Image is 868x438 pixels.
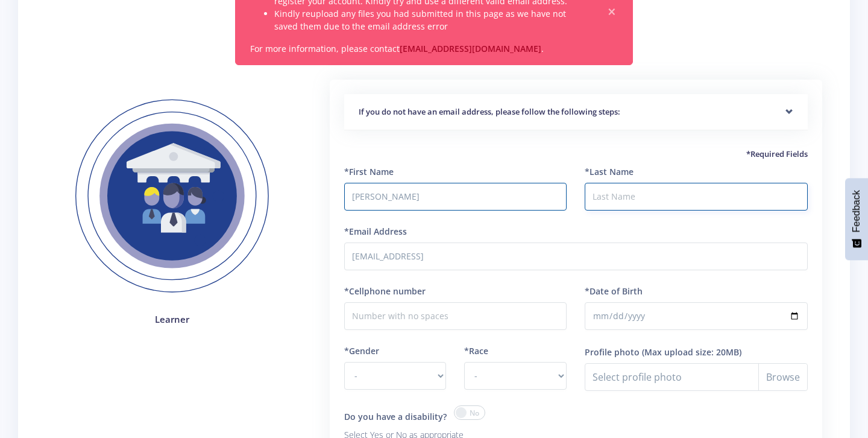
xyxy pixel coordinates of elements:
[845,178,868,260] button: Feedback - Show survey
[344,344,379,357] label: *Gender
[606,6,618,18] span: ×
[55,313,289,326] h4: Learner
[344,302,567,330] input: Number with no spaces
[642,346,741,358] label: (Max upload size: 20MB)
[344,183,567,211] input: First Name
[585,346,640,358] label: Profile photo
[344,285,426,297] label: *Cellphone number
[344,225,407,238] label: *Email Address
[585,165,634,178] label: *Last Name
[344,243,808,270] input: Email Address
[274,7,589,33] li: Kindly reupload any files you had submitted in this page as we have not saved them due to the ema...
[344,148,808,160] h5: *Required Fields
[606,6,618,18] button: Close
[344,410,447,423] label: Do you have a disability?
[585,183,808,211] input: Last Name
[585,285,643,297] label: *Date of Birth
[464,344,488,357] label: *Race
[359,106,793,118] h5: If you do not have an email address, please follow the following steps:
[55,80,289,313] img: Learner
[344,165,394,178] label: *First Name
[400,43,541,54] a: [EMAIL_ADDRESS][DOMAIN_NAME]
[851,190,862,232] span: Feedback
